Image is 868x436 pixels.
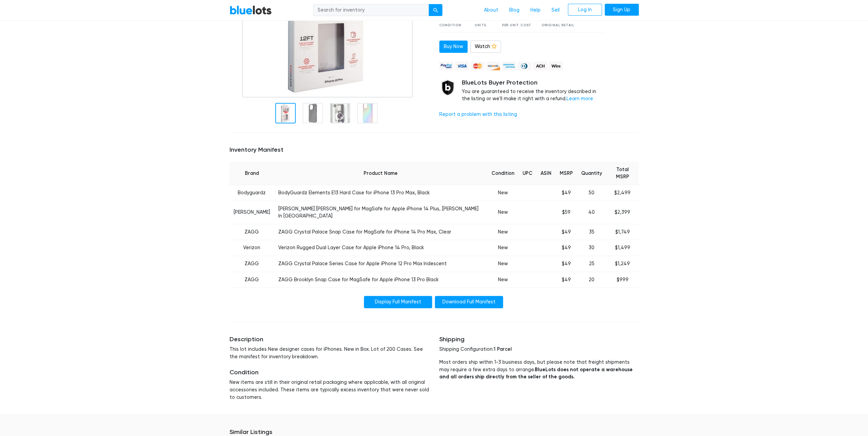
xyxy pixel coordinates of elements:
p: This lot includes New designer cases for iPhones. New in Box. Lot of 200 Cases. See the manifest ... [230,346,429,360]
td: 20 [577,272,606,288]
img: american_express-ae2a9f97a040b4b41f6397f7637041a5861d5f99d0716c09922aba4e24c8547d.png [502,62,516,70]
td: $1,749 [606,224,638,240]
th: Condition [487,162,518,185]
img: mastercard-42073d1d8d11d6635de4c079ffdb20a4f30a903dc55d1612383a1b395dd17f39.png [471,62,484,70]
td: New [487,272,518,288]
td: 35 [577,224,606,240]
th: Total MSRP [606,162,638,185]
img: discover-82be18ecfda2d062aad2762c1ca80e2d36a4073d45c9e0ffae68cd515fbd3d32.png [486,62,500,70]
img: ach-b7992fed28a4f97f893c574229be66187b9afb3f1a8d16a4691d3d3140a8ab00.png [533,62,547,70]
h5: Shipping [439,336,639,343]
td: New [487,256,518,272]
div: Original Retail [542,23,574,28]
td: New [487,185,518,201]
a: Help [525,4,546,17]
td: ZAGG Brooklyn Snap Case for MagSafe for Apple iPhone 13 Pro Black [274,272,488,288]
td: 50 [577,185,606,201]
h5: Condition [230,369,429,376]
p: New items are still in their original retail packaging where applicable, with all original access... [230,379,429,401]
td: New [487,224,518,240]
h5: Description [230,336,429,343]
th: Quantity [577,162,606,185]
td: ZAGG [230,256,274,272]
td: [PERSON_NAME] [PERSON_NAME] for MagSafe for Apple iPhone 14 Plus, [PERSON_NAME] In [GEOGRAPHIC_DATA] [274,201,488,224]
div: Condition [439,23,465,28]
a: Display Full Manifest [364,296,432,308]
th: Product Name [274,162,488,185]
p: Shipping Configuration: [439,346,639,353]
th: UPC [518,162,536,185]
td: $2,499 [606,185,638,201]
td: $49 [556,256,577,272]
span: 1 Parcel [494,346,512,352]
td: Verizon Rugged Dual Layer Case for Apple iPhone 14 Pro, Black [274,240,488,256]
div: Units [475,23,492,28]
img: visa-79caf175f036a155110d1892330093d4c38f53c55c9ec9e2c3a54a56571784bb.png [455,62,469,70]
th: MSRP [556,162,577,185]
input: Search for inventory [313,4,429,16]
h5: BlueLots Buyer Protection [462,79,604,87]
td: BodyGuardz Elements E13 Hard Case for iPhone 13 Pro Max, Black [274,185,488,201]
td: $1,499 [606,240,638,256]
a: Watch [470,41,501,53]
td: 30 [577,240,606,256]
td: New [487,240,518,256]
td: 25 [577,256,606,272]
a: BlueLots [230,5,272,15]
td: $49 [556,185,577,201]
a: Report a problem with this listing [439,111,517,117]
th: ASIN [536,162,556,185]
div: Per Unit Cost [502,23,531,28]
td: ZAGG Crystal Palace Snap Case for MagSafe for iPhone 14 Pro Max, Clear [274,224,488,240]
a: Sign Up [605,4,639,16]
td: $49 [556,224,577,240]
td: Bodyguardz [230,185,274,201]
td: $2,399 [606,201,638,224]
h5: Similar Listings [230,429,639,436]
p: Most orders ship within 1-3 business days, but please note that freight shipments may require a f... [439,359,639,381]
h5: Inventory Manifest [230,146,639,154]
div: You are guaranteed to receive the inventory described in the listing or we'll make it right with ... [462,79,604,103]
td: ZAGG Crystal Palace Series Case for Apple iPhone 12 Pro Max Iridescent [274,256,488,272]
td: 40 [577,201,606,224]
td: $49 [556,272,577,288]
a: Blog [504,4,525,17]
img: diners_club-c48f30131b33b1bb0e5d0e2dbd43a8bea4cb12cb2961413e2f4250e06c020426.png [518,62,531,70]
td: [PERSON_NAME] [230,201,274,224]
td: ZAGG [230,272,274,288]
td: $999 [606,272,638,288]
a: Log In [568,4,602,16]
th: Brand [230,162,274,185]
td: $1,249 [606,256,638,272]
td: New [487,201,518,224]
a: About [479,4,504,17]
a: Buy Now [439,41,468,53]
td: Verizon [230,240,274,256]
img: paypal_credit-80455e56f6e1299e8d57f40c0dcee7b8cd4ae79b9eccbfc37e2480457ba36de9.png [439,62,453,70]
a: Learn more [567,96,593,102]
td: $49 [556,240,577,256]
td: ZAGG [230,224,274,240]
img: buyer_protection_shield-3b65640a83011c7d3ede35a8e5a80bfdfaa6a97447f0071c1475b91a4b0b3d01.png [439,79,456,96]
a: Sell [546,4,565,17]
strong: BlueLots does not operate a warehouse and all orders ship directly from the seller of the goods. [439,366,633,380]
img: wire-908396882fe19aaaffefbd8e17b12f2f29708bd78693273c0e28e3a24408487f.png [549,62,563,70]
td: $59 [556,201,577,224]
a: Download Full Manifest [435,296,503,308]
